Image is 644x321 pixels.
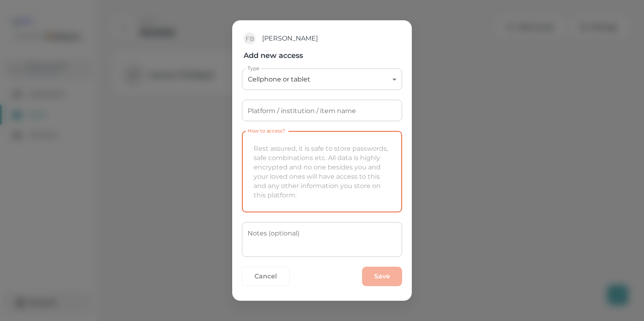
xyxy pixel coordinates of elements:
[262,34,318,43] p: [PERSON_NAME]
[242,267,290,286] button: Cancel
[244,32,256,45] div: FB
[244,51,318,60] h4: Add new access
[248,127,285,134] label: How to access?
[242,68,402,90] div: Cellphone or tablet
[248,65,259,72] label: Type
